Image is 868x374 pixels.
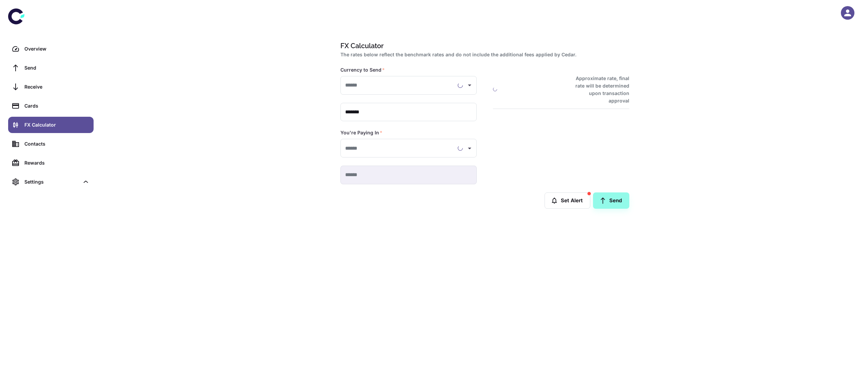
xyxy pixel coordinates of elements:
[24,83,90,91] div: Receive
[24,102,90,110] div: Cards
[340,129,382,136] label: You're Paying In
[8,79,94,95] a: Receive
[8,155,94,171] a: Rewards
[24,159,90,167] div: Rewards
[8,174,94,190] div: Settings
[8,98,94,114] a: Cards
[340,41,627,51] h1: FX Calculator
[24,178,79,186] div: Settings
[8,136,94,152] a: Contacts
[8,60,94,76] a: Send
[593,192,629,209] a: Send
[340,67,385,73] label: Currency to Send
[24,64,90,72] div: Send
[24,121,90,129] div: FX Calculator
[568,75,629,105] h6: Approximate rate, final rate will be determined upon transaction approval
[8,41,94,57] a: Overview
[8,117,94,133] a: FX Calculator
[24,140,90,148] div: Contacts
[24,45,90,53] div: Overview
[545,192,590,209] button: Set Alert
[465,80,474,90] button: Open
[465,144,474,153] button: Open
